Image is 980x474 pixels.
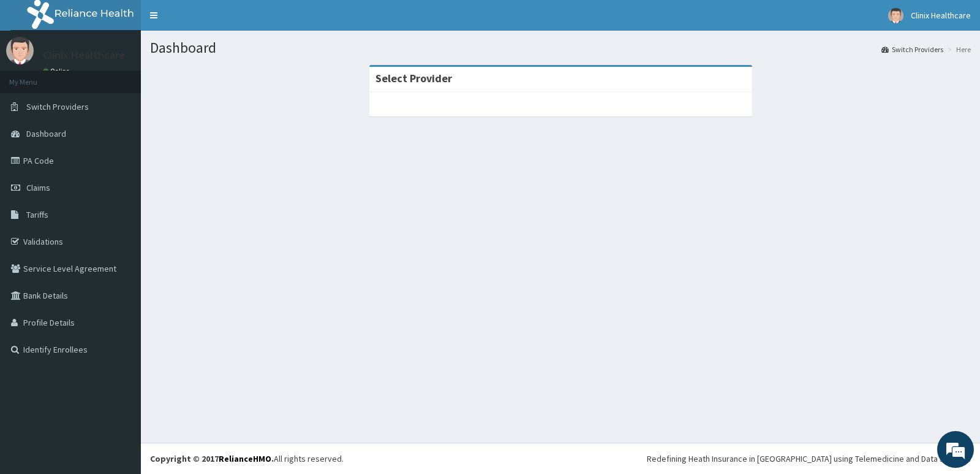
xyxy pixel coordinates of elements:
[911,10,971,21] span: Clinix Healthcare
[26,209,48,220] span: Tariffs
[375,71,452,85] strong: Select Provider
[881,44,943,55] a: Switch Providers
[150,40,971,56] h1: Dashboard
[43,67,72,75] a: Online
[26,128,66,139] span: Dashboard
[944,44,971,55] li: Here
[141,443,980,474] footer: All rights reserved.
[150,453,274,464] strong: Copyright © 2017 .
[26,182,50,193] span: Claims
[219,453,271,464] a: RelianceHMO
[888,8,903,23] img: User Image
[43,50,125,61] p: Clinix Healthcare
[647,453,971,465] div: Redefining Heath Insurance in [GEOGRAPHIC_DATA] using Telemedicine and Data Science!
[26,101,89,112] span: Switch Providers
[6,37,34,64] img: User Image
